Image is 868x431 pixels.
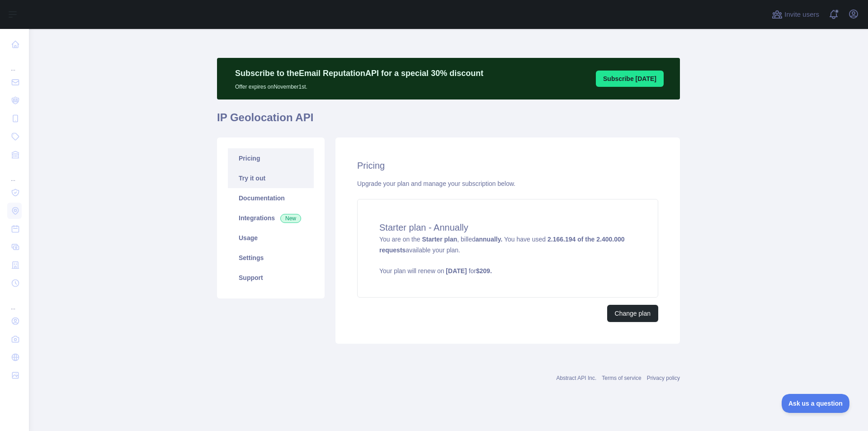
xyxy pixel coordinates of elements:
[7,165,22,183] div: ...
[607,305,658,322] button: Change plan
[228,248,314,268] a: Settings
[647,375,680,381] a: Privacy policy
[228,168,314,188] a: Try it out
[784,9,819,20] span: Invite users
[602,375,641,381] a: Terms of service
[7,54,22,72] div: ...
[422,236,457,243] strong: Starter plan
[782,394,850,413] iframe: Toggle Customer Support
[228,208,314,228] a: Integrations New
[7,293,22,311] div: ...
[228,188,314,208] a: Documentation
[235,67,483,80] p: Subscribe to the Email Reputation API for a special 30 % discount
[596,71,664,87] button: Subscribe [DATE]
[228,268,314,288] a: Support
[357,179,658,188] div: Upgrade your plan and manage your subscription below.
[476,267,492,275] strong: $ 209 .
[379,236,636,275] span: You are on the , billed You have used available your plan.
[446,267,467,275] strong: [DATE]
[476,236,503,243] strong: annually.
[379,236,625,254] strong: 2.166.194 of the 2.400.000 requests
[357,159,658,172] h2: Pricing
[228,228,314,248] a: Usage
[280,214,301,223] span: New
[217,110,680,132] h1: IP Geolocation API
[379,221,636,234] h4: Starter plan - Annually
[228,148,314,168] a: Pricing
[557,375,597,381] a: Abstract API Inc.
[379,266,636,275] p: Your plan will renew on for
[235,80,483,90] p: Offer expires on November 1st.
[770,7,821,22] button: Invite users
